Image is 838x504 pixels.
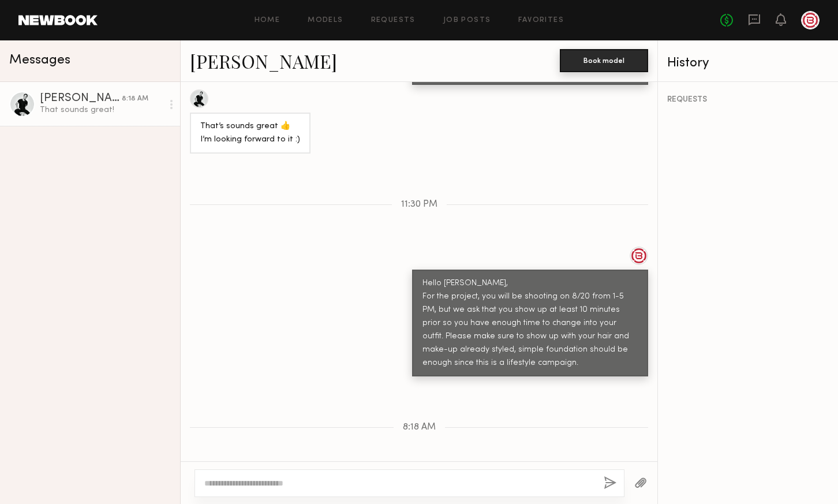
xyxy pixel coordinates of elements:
[403,423,436,432] span: 8:18 AM
[560,55,648,65] a: Book model
[122,94,148,104] div: 8:18 AM
[667,57,829,70] div: History
[255,17,280,24] a: Home
[401,200,437,210] span: 11:30 PM
[560,49,648,72] button: Book model
[667,96,829,104] div: REQUESTS
[422,277,638,370] div: Hello [PERSON_NAME], For the project, you will be shooting on 8/20 from 1-5 PM, but we ask that y...
[40,104,163,115] div: That sounds great!
[200,120,300,147] div: That’s sounds great 👍 I’m looking forward to it :)
[443,17,491,24] a: Job Posts
[190,48,337,73] a: [PERSON_NAME]
[308,17,343,24] a: Models
[371,17,416,24] a: Requests
[40,93,122,104] div: [PERSON_NAME]
[9,54,70,67] span: Messages
[518,17,564,24] a: Favorites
